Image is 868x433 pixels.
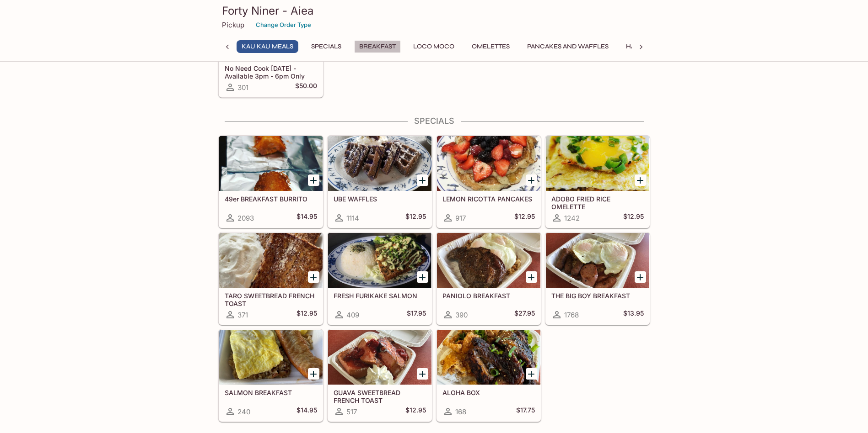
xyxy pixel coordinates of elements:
[417,368,428,380] button: Add GUAVA SWEETBREAD FRENCH TOAST
[623,212,644,223] h5: $12.95
[407,309,426,320] h5: $17.95
[219,233,323,288] div: TARO SWEETBREAD FRENCH TOAST
[437,330,540,385] div: ALOHA BOX
[545,136,650,228] a: ADOBO FRIED RICE OMELETTE1242$12.95
[225,389,317,396] h5: SALMON BREAKFAST
[237,214,254,222] span: 2093
[297,406,317,417] h5: $14.95
[514,309,535,320] h5: $27.95
[437,329,541,422] a: ALOHA BOX168$17.75
[442,195,535,203] h5: LEMON RICOTTA PANCAKES
[467,40,515,53] button: Omelettes
[219,136,323,191] div: 49er BREAKFAST BURRITO
[252,18,315,32] button: Change Order Type
[417,174,428,186] button: Add UBE WAFFLES
[522,40,614,53] button: Pancakes and Waffles
[218,116,650,126] h4: Specials
[564,311,579,319] span: 1768
[328,136,432,228] a: UBE WAFFLES1114$12.95
[408,40,459,53] button: Loco Moco
[437,136,540,191] div: LEMON RICOTTA PANCAKES
[516,406,535,417] h5: $17.75
[455,407,466,416] span: 168
[297,212,317,223] h5: $14.95
[219,232,323,325] a: TARO SWEETBREAD FRENCH TOAST371$12.95
[222,21,244,29] p: Pickup
[455,311,468,319] span: 390
[564,214,580,222] span: 1242
[417,271,428,283] button: Add FRESH FURIKAKE SALMON
[551,292,644,300] h5: THE BIG BOY BREAKFAST
[225,64,317,79] h5: No Need Cook [DATE] - Available 3pm - 6pm Only
[237,311,248,319] span: 371
[308,174,319,186] button: Add 49er BREAKFAST BURRITO
[526,368,537,380] button: Add ALOHA BOX
[219,330,323,385] div: SALMON BREAKFAST
[219,136,323,228] a: 49er BREAKFAST BURRITO2093$14.95
[346,407,357,416] span: 517
[437,232,541,325] a: PANIOLO BREAKFAST390$27.95
[621,40,734,53] button: Hawaiian Style French Toast
[455,214,466,222] span: 917
[219,329,323,422] a: SALMON BREAKFAST240$14.95
[635,174,646,186] button: Add ADOBO FRIED RICE OMELETTE
[237,83,248,92] span: 301
[295,82,317,93] h5: $50.00
[623,309,644,320] h5: $13.95
[308,368,319,380] button: Add SALMON BREAKFAST
[437,233,540,288] div: PANIOLO BREAKFAST
[306,40,347,53] button: Specials
[405,406,426,417] h5: $12.95
[442,292,535,300] h5: PANIOLO BREAKFAST
[546,136,649,191] div: ADOBO FRIED RICE OMELETTE
[222,4,647,18] h3: Forty Niner - Aiea
[237,407,250,416] span: 240
[308,271,319,283] button: Add TARO SWEETBREAD FRENCH TOAST
[334,389,426,404] h5: GUAVA SWEETBREAD FRENCH TOAST
[437,136,541,228] a: LEMON RICOTTA PANCAKES917$12.95
[334,292,426,300] h5: FRESH FURIKAKE SALMON
[328,233,431,288] div: FRESH FURIKAKE SALMON
[546,233,649,288] div: THE BIG BOY BREAKFAST
[405,212,426,223] h5: $12.95
[526,271,537,283] button: Add PANIOLO BREAKFAST
[545,232,650,325] a: THE BIG BOY BREAKFAST1768$13.95
[346,311,359,319] span: 409
[346,214,359,222] span: 1114
[328,329,432,422] a: GUAVA SWEETBREAD FRENCH TOAST517$12.95
[297,309,317,320] h5: $12.95
[225,195,317,203] h5: 49er BREAKFAST BURRITO
[328,330,431,385] div: GUAVA SWEETBREAD FRENCH TOAST
[551,195,644,210] h5: ADOBO FRIED RICE OMELETTE
[237,40,298,53] button: Kau Kau Meals
[328,232,432,325] a: FRESH FURIKAKE SALMON409$17.95
[328,136,431,191] div: UBE WAFFLES
[354,40,401,53] button: Breakfast
[442,389,535,396] h5: ALOHA BOX
[514,212,535,223] h5: $12.95
[225,292,317,307] h5: TARO SWEETBREAD FRENCH TOAST
[334,195,426,203] h5: UBE WAFFLES
[526,174,537,186] button: Add LEMON RICOTTA PANCAKES
[635,271,646,283] button: Add THE BIG BOY BREAKFAST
